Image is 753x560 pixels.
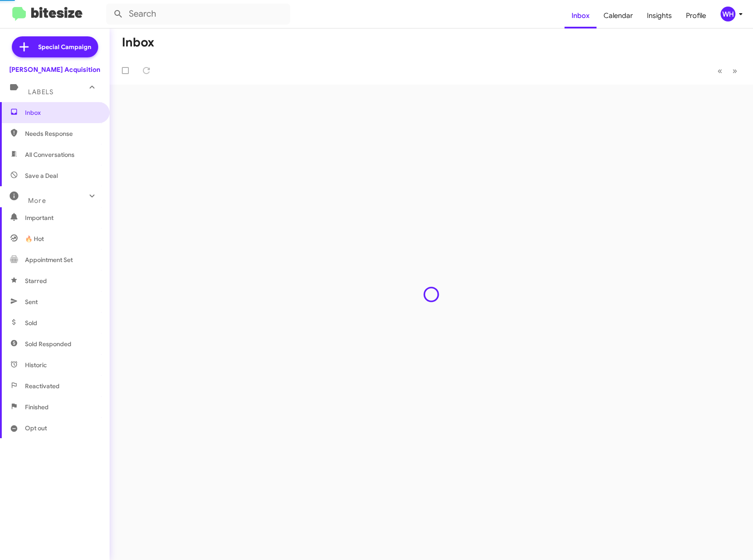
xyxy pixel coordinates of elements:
[38,43,91,51] span: Special Campaign
[25,361,47,369] span: Historic
[727,62,742,80] button: Next
[25,340,71,348] span: Sold Responded
[25,213,99,222] span: Important
[640,3,679,28] a: Insights
[713,7,743,21] button: WH
[25,403,49,411] span: Finished
[679,3,713,28] a: Profile
[25,298,38,306] span: Sent
[106,4,290,25] input: Search
[721,7,735,21] div: WH
[122,35,154,50] h1: Inbox
[25,255,73,264] span: Appointment Set
[597,3,640,28] a: Calendar
[25,171,58,180] span: Save a Deal
[25,108,99,117] span: Inbox
[9,65,100,74] div: [PERSON_NAME] Acquisition
[28,88,53,96] span: Labels
[25,150,75,159] span: All Conversations
[25,319,37,327] span: Sold
[25,424,47,432] span: Opt out
[717,65,722,76] span: «
[25,276,47,285] span: Starred
[28,197,46,205] span: More
[25,129,99,138] span: Needs Response
[25,234,44,243] span: 🔥 Hot
[565,3,597,28] a: Inbox
[25,382,60,390] span: Reactivated
[12,36,98,57] a: Special Campaign
[732,65,737,76] span: »
[712,62,728,80] button: Previous
[713,62,742,80] nav: Page navigation example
